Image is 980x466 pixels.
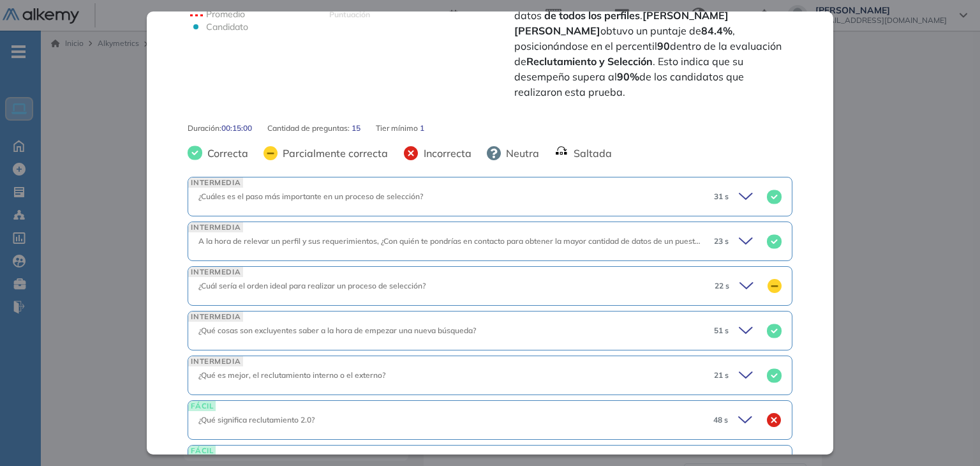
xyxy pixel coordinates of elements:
[714,236,729,247] span: 23 s
[188,123,221,134] span: Duración :
[713,414,728,426] span: 48 s
[198,326,476,335] span: ¿Qué cosas son excluyentes saber a la hora de empezar una nueva búsqueda?
[376,123,420,134] span: Tier mínimo
[188,222,243,232] span: INTERMEDIA
[617,70,639,83] strong: 90%
[568,146,612,161] span: Saltada
[715,280,729,292] span: 22 s
[198,281,426,290] span: ¿Cuál sería el orden ideal para realizar un proceso de selección?
[352,123,360,134] span: 15
[202,146,248,161] span: Correcta
[701,24,732,37] strong: 84.4%
[714,325,729,336] span: 51 s
[419,146,471,161] span: Incorrecta
[221,123,252,134] span: 00:15:00
[420,123,424,134] span: 1
[188,446,216,455] span: FÁCIL
[188,177,243,187] span: INTERMEDIA
[188,267,243,276] span: INTERMEDIA
[198,192,423,201] span: ¿Cuáles es el paso más importante en un proceso de selección?
[198,236,750,246] span: A la hora de relevar un perfil y sus requerimientos, ¿Con quién te pondrías en contacto para obte...
[501,146,539,161] span: Neutra
[206,21,248,33] text: Candidato
[198,370,385,380] span: ¿Qué es mejor, el reclutamiento interno o el externo?
[526,55,653,68] strong: Reclutamiento y Selección
[278,146,388,161] span: Parcialmente correcta
[267,123,352,134] span: Cantidad de preguntas:
[514,24,600,37] strong: [PERSON_NAME]
[714,370,729,381] span: 21 s
[188,356,243,366] span: INTERMEDIA
[714,191,729,202] span: 31 s
[188,312,243,321] span: INTERMEDIA
[657,40,670,52] strong: 90
[198,415,315,425] span: ¿Qué significa reclutamiento 2.0?
[188,401,216,410] span: FÁCIL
